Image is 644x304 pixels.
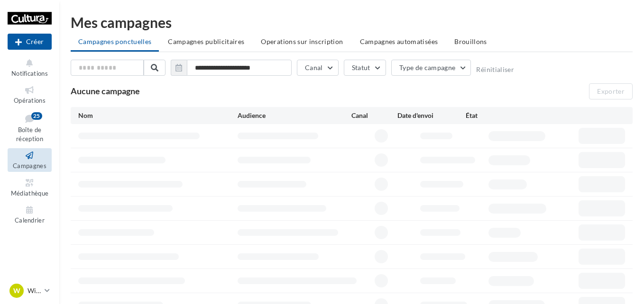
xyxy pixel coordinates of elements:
a: W Wittenheim [8,282,52,300]
div: Canal [351,111,397,120]
span: Boîte de réception [16,126,43,143]
span: Operations sur inscription [261,37,343,45]
button: Type de campagne [391,60,471,76]
a: Campagnes [8,148,52,171]
button: Créer [8,34,52,50]
span: Opérations [14,97,46,104]
button: Exporter [589,83,633,99]
span: Campagnes [13,162,46,170]
span: Notifications [11,70,48,77]
div: Date d'envoi [397,111,466,120]
div: 25 [31,112,42,120]
a: Calendrier [8,203,52,226]
span: W [13,286,20,295]
div: Nouvelle campagne [8,34,52,50]
p: Wittenheim [28,286,41,295]
span: Brouillons [454,37,487,45]
a: Opérations [8,83,52,106]
span: Aucune campagne [71,86,140,96]
button: Notifications [8,56,52,79]
a: Médiathèque [8,176,52,199]
div: Nom [78,111,238,120]
span: Calendrier [15,216,45,224]
span: Campagnes automatisées [360,37,438,45]
button: Statut [344,60,386,76]
span: Médiathèque [11,189,49,197]
button: Réinitialiser [476,66,514,73]
div: Mes campagnes [71,15,633,29]
div: Audience [238,111,351,120]
a: Boîte de réception25 [8,110,52,145]
button: Canal [297,60,339,76]
div: État [466,111,534,120]
span: Campagnes publicitaires [168,37,244,45]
